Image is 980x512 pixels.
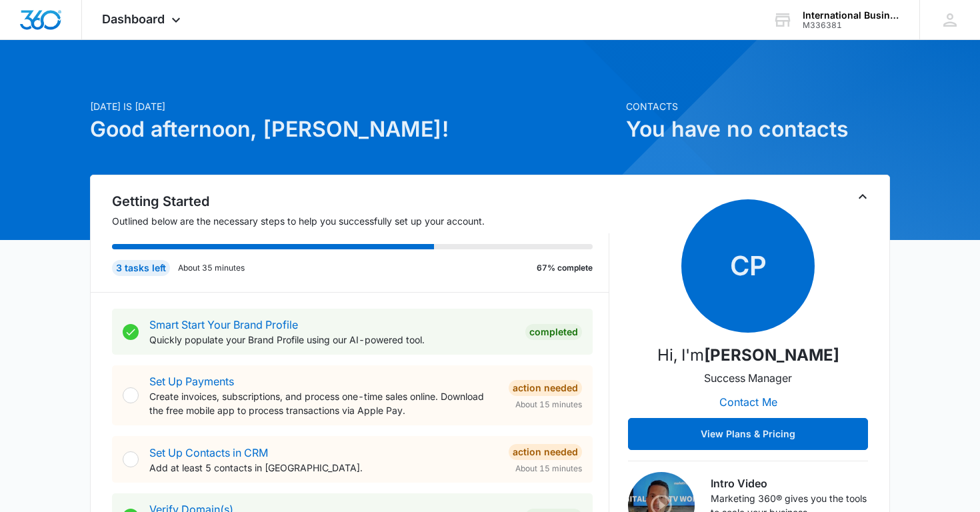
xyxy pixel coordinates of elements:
span: About 15 minutes [515,399,582,411]
p: [DATE] is [DATE] [90,99,618,113]
p: Add at least 5 contacts in [GEOGRAPHIC_DATA]. [149,461,498,475]
h2: Getting Started [112,191,609,211]
a: Set Up Payments [149,375,234,388]
div: account name [803,10,900,21]
a: Set Up Contacts in CRM [149,446,268,459]
p: Quickly populate your Brand Profile using our AI-powered tool. [149,333,515,347]
h1: Good afternoon, [PERSON_NAME]! [90,113,618,145]
p: Success Manager [704,370,792,386]
p: Outlined below are the necessary steps to help you successfully set up your account. [112,214,609,228]
p: 67% complete [537,262,593,274]
div: Action Needed [509,380,582,396]
span: Dashboard [102,12,165,26]
p: Create invoices, subscriptions, and process one-time sales online. Download the free mobile app t... [149,389,498,417]
div: account id [803,21,900,30]
span: About 15 minutes [515,463,582,475]
h3: Intro Video [711,475,868,491]
div: 3 tasks left [112,260,170,276]
div: Action Needed [509,444,582,460]
button: Toggle Collapse [855,189,871,205]
strong: [PERSON_NAME] [704,345,839,365]
span: CP [681,199,815,333]
div: Completed [525,324,582,340]
p: Hi, I'm [657,343,839,367]
h1: You have no contacts [626,113,890,145]
p: Contacts [626,99,890,113]
p: About 35 minutes [178,262,245,274]
button: Contact Me [706,386,791,418]
a: Smart Start Your Brand Profile [149,318,298,331]
button: View Plans & Pricing [628,418,868,450]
